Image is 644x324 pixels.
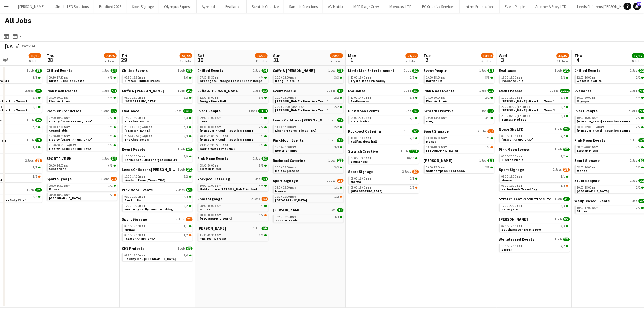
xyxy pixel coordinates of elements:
div: [DATE] [5,43,20,49]
button: Sport Signage [127,0,159,13]
button: Bradford 2025 [94,0,127,13]
button: Simple LED Solutions [50,0,94,13]
button: Event People [500,0,530,13]
button: Evallance [220,0,247,13]
button: [PERSON_NAME] [13,0,50,13]
button: Sandpit Creations [284,0,323,13]
button: Another A Story LTD [530,0,572,13]
a: 24 [633,3,641,10]
button: EC Creative Services [417,0,460,13]
button: MCR Stage Crew [348,0,384,13]
button: Scratch Creative [247,0,284,13]
button: Ayre Ltd [197,0,220,13]
button: Leeds Childrens [PERSON_NAME] [572,0,636,13]
button: Intent Productions [460,0,500,13]
button: Movocast LTD [384,0,417,13]
span: 24 [637,2,641,6]
button: Olympus Express [159,0,197,13]
button: AV Matrix [323,0,348,13]
span: Week 34 [21,44,37,48]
